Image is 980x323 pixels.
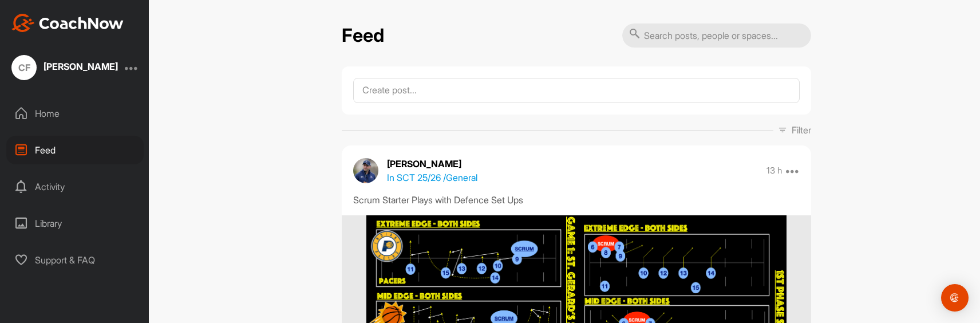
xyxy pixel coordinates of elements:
[353,158,378,183] img: avatar
[941,284,969,312] div: Open Intercom Messenger
[6,209,144,238] div: Library
[342,25,384,47] h2: Feed
[6,136,144,164] div: Feed
[11,55,37,80] div: CF
[387,157,477,171] p: [PERSON_NAME]
[6,99,144,128] div: Home
[792,123,811,137] p: Filter
[353,193,800,207] div: Scrum Starter Plays with Defence Set Ups
[44,62,118,71] div: [PERSON_NAME]
[6,172,144,201] div: Activity
[622,23,811,48] input: Search posts, people or spaces...
[766,165,782,176] p: 13 h
[387,171,477,184] p: In SCT 25/26 / General
[6,246,144,274] div: Support & FAQ
[11,14,124,32] img: CoachNow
